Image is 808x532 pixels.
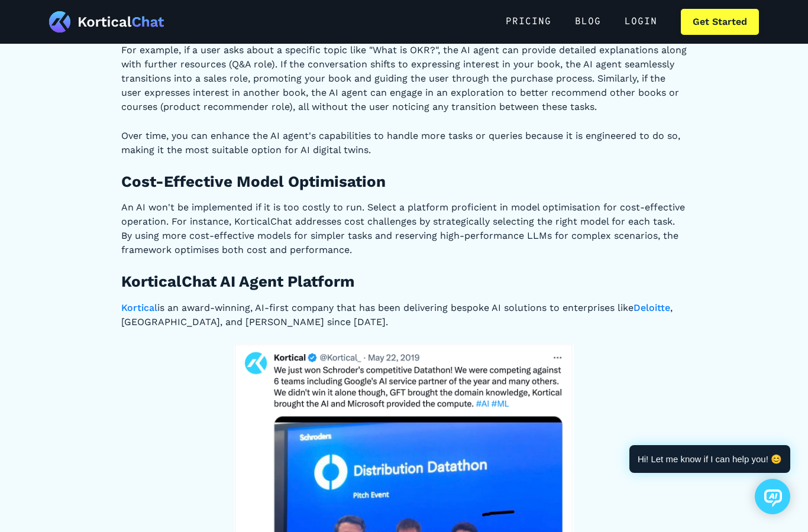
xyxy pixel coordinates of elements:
p: is an award-winning, AI-first company that has been delivering bespoke AI solutions to enterprise... [121,301,687,329]
strong: Cost-Effective Model Optimisation [121,173,386,190]
p: For example, if a user asks about a specific topic like "What is OKR?", the AI agent can provide ... [121,43,687,114]
p: An AI won't be implemented if it is too costly to run. Select a platform proficient in model opti... [121,200,687,257]
strong: KorticalChat AI Agent Platform [121,273,354,290]
a: Get Started [681,9,759,35]
a: Login [613,9,669,35]
p: Over time, you can enhance the AI agent's capabilities to handle more tasks or queries because it... [121,129,687,157]
a: Deloitte [634,301,670,315]
a: Kortical [121,301,157,315]
a: Blog [563,9,613,35]
a: Pricing [494,9,563,35]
